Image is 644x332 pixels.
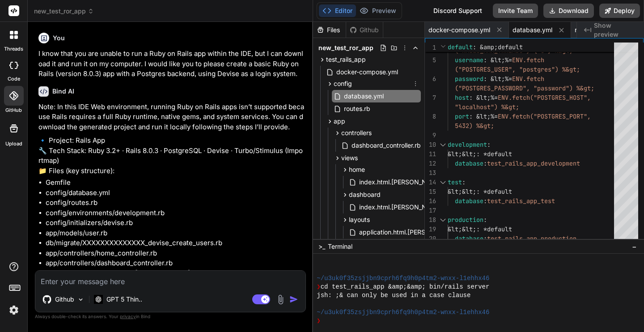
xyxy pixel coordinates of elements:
[483,159,487,167] span: :
[425,168,436,178] div: 13
[349,215,370,224] span: layouts
[469,94,498,102] span: : &lt;%=
[34,7,94,16] span: new_test_ror_app
[5,140,22,148] label: Upload
[46,188,304,198] li: config/database.yml
[448,225,512,233] span: &lt;&lt;: *default
[120,314,136,319] span: privacy
[425,178,436,187] div: 14
[425,196,436,206] div: 16
[448,187,512,196] span: &lt;&lt;: *default
[487,140,491,149] span: :
[512,56,544,64] span: ENV.fetch
[498,94,591,102] span: ENV.fetch("POSTGRES_HOST",
[437,178,449,187] div: Click to collapse the range.
[455,84,594,92] span: ("POSTGRES_PASSWORD", "password") %&gt;
[425,43,436,52] span: 1
[317,317,320,325] span: ❯
[318,43,373,52] span: new_test_ror_app
[349,190,381,199] span: dashboard
[425,140,436,149] div: 10
[428,4,487,18] div: Discord Support
[351,140,422,151] span: dashboard_controller.rb
[448,216,483,224] span: production
[425,112,436,121] div: 8
[473,43,523,51] span: : &amp;default
[317,291,470,300] span: jsh: ;& can only be used in a case clause
[428,26,490,34] span: docker-compose.yml
[289,295,298,304] img: icon
[358,177,444,187] span: index.html.[PERSON_NAME]
[35,312,306,321] p: Always double-check its answers. Your in Bind
[448,150,512,158] span: &lt;&lt;: *default
[38,136,304,176] p: 🔹 Project: Rails App 🔧 Tech Stack: Ruby 3.2+ · Rails 8.0.3 · PostgreSQL · Devise · Turbo/Stimulus...
[343,91,385,102] span: database.yml
[106,295,142,304] p: GPT 5 Thin..
[358,227,460,238] span: application.html.[PERSON_NAME]
[53,34,65,43] h6: You
[356,4,400,17] button: Preview
[448,43,473,51] span: default
[46,208,304,218] li: config/environments/development.rb
[455,75,483,83] span: password
[425,149,436,159] div: 11
[469,112,498,120] span: : &lt;%=
[46,228,304,238] li: app/models/user.rb
[437,140,449,149] div: Click to collapse the range.
[487,159,580,167] span: test_rails_app_development
[341,153,358,162] span: views
[455,122,494,130] span: 5432) %&gt;
[335,67,399,77] span: docker-compose.yml
[425,206,436,215] div: 17
[358,202,444,213] span: index.html.[PERSON_NAME]
[483,216,487,224] span: :
[425,159,436,168] div: 12
[46,268,304,279] li: app/views/home/index.html.[PERSON_NAME]
[632,242,637,251] span: −
[425,131,436,140] div: 9
[317,283,320,291] span: ❯
[8,75,20,83] label: code
[630,239,639,254] button: −
[462,178,466,186] span: :
[448,178,462,186] span: test
[343,103,371,114] span: routes.rb
[455,94,469,102] span: host
[512,75,544,83] span: ENV.fetch
[321,283,490,291] span: cd test_rails_app &amp;&amp; bin/rails server
[38,49,304,79] p: I know that you are unable to run a Ruby on Rails app within the IDE, but I can download it and r...
[46,218,304,228] li: config/initializers/devise.rb
[55,295,74,304] p: Github
[425,187,436,196] div: 15
[455,103,519,111] span: "localhost") %&gt;
[5,106,22,114] label: GitHub
[483,234,487,243] span: :
[487,197,555,205] span: test_rails_app_test
[425,225,436,234] div: 19
[498,112,591,120] span: ENV.fetch("POSTGRES_PORT",
[46,258,304,268] li: app/controllers/dashboard_controller.rb
[483,56,512,64] span: : &lt;%=
[38,102,304,132] p: Note: In this IDE Web environment, running Ruby on Rails apps isn’t supported because Rails requi...
[543,4,594,18] button: Download
[334,117,345,126] span: app
[493,4,538,18] button: Invite Team
[318,242,325,251] span: >_
[319,4,356,17] button: Editor
[455,197,483,205] span: database
[425,215,436,225] div: 18
[46,238,304,248] li: db/migrate/XXXXXXXXXXXXXX_devise_create_users.rb
[425,93,436,102] div: 7
[483,75,512,83] span: : &lt;%=
[326,55,366,64] span: test_rails_app
[6,302,21,318] img: settings
[46,198,304,208] li: config/routes.rb
[275,294,286,305] img: attachment
[513,26,552,34] span: database.yml
[487,234,576,243] span: test_rails_app_production
[425,234,436,243] div: 20
[334,79,352,88] span: config
[94,295,103,303] img: GPT 5 Thinking High
[425,74,436,84] div: 6
[483,197,487,205] span: :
